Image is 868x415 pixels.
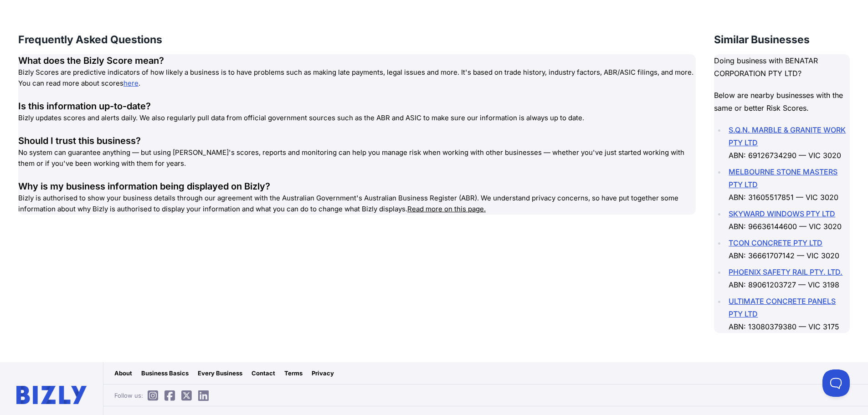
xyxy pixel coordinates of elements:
iframe: Toggle Customer Support [822,369,850,397]
p: No system can guarantee anything — but using [PERSON_NAME]'s scores, reports and monitoring can h... [18,147,696,169]
a: MELBOURNE STONE MASTERS PTY LTD [729,167,837,189]
span: Follow us: [114,391,213,400]
div: What does the Bizly Score mean? [18,54,696,67]
a: Read more on this page. [407,205,486,213]
a: S.Q.N. MARBLE & GRANITE WORK PTY LTD [729,125,846,147]
a: here [123,79,139,87]
a: Contact [252,369,275,378]
li: ABN: 36661707142 — VIC 3020 [726,236,850,262]
a: About [114,369,132,378]
a: ULTIMATE CONCRETE PANELS PTY LTD [729,297,836,318]
h3: Frequently Asked Questions [18,32,696,47]
li: ABN: 89061203727 — VIC 3198 [726,266,850,291]
li: ABN: 96636144600 — VIC 3020 [726,207,850,233]
a: Terms [284,369,303,378]
a: SKYWARD WINDOWS PTY LTD [729,209,835,218]
a: Privacy [312,369,334,378]
div: Why is my business information being displayed on Bizly? [18,180,696,193]
a: Every Business [198,369,242,378]
li: ABN: 31605517851 — VIC 3020 [726,165,850,204]
p: Bizly updates scores and alerts daily. We also regularly pull data from official government sourc... [18,113,696,123]
a: Business Basics [141,369,189,378]
h3: Similar Businesses [714,32,850,47]
li: ABN: 69126734290 — VIC 3020 [726,123,850,162]
p: Doing business with BENATAR CORPORATION PTY LTD? [714,54,850,80]
div: Should I trust this business? [18,134,696,147]
a: PHOENIX SAFETY RAIL PTY. LTD. [729,267,842,277]
p: Bizly is authorised to show your business details through our agreement with the Australian Gover... [18,193,696,215]
div: Is this information up-to-date? [18,100,696,113]
a: TCON CONCRETE PTY LTD [729,238,822,247]
li: ABN: 13080379380 — VIC 3175 [726,295,850,333]
p: Below are nearby businesses with the same or better Risk Scores. [714,89,850,114]
p: Bizly Scores are predictive indicators of how likely a business is to have problems such as makin... [18,67,696,89]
